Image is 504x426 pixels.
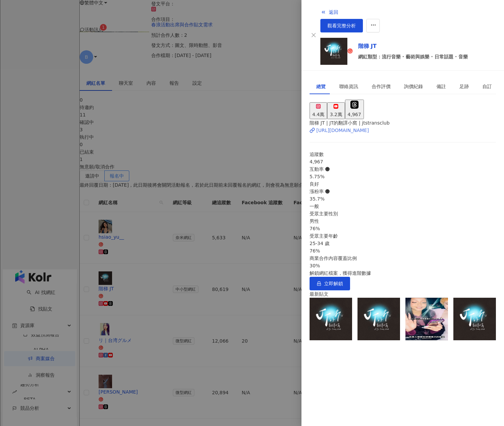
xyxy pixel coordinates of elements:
[310,225,496,232] div: 76%
[329,9,338,15] span: 返回
[404,83,423,90] div: 詢價紀錄
[405,298,448,340] img: post-image
[317,281,321,286] span: lock
[358,53,468,60] span: 網紅類型：流行音樂 · 藝術與娛樂 · 日常話題 · 音樂
[311,32,316,38] span: close
[310,203,496,210] div: 一般
[320,38,347,65] img: KOL Avatar
[310,262,496,269] div: 30%
[357,298,400,340] img: post-image
[327,23,356,28] span: 觀看完整分析
[312,111,324,118] div: 4.4萬
[459,83,469,90] div: 足跡
[327,102,345,119] button: 3.2萬
[310,102,327,119] button: 4.4萬
[339,83,358,90] div: 聯絡資訊
[310,255,496,262] div: 商業合作內容覆蓋比例
[310,165,496,173] div: 互動率
[310,180,496,188] div: 良好
[320,5,339,19] button: 返回
[358,42,468,50] a: 階梯 JT
[310,247,496,255] div: 76%
[316,127,369,134] div: [URL][DOMAIN_NAME]
[310,217,496,225] div: 男性
[310,188,496,195] div: 漲粉率
[310,277,350,290] button: 立即解鎖
[310,290,496,298] div: 最新貼文
[330,111,342,118] div: 3.2萬
[345,100,364,119] button: 4,967
[324,281,343,286] span: 立即解鎖
[310,195,496,203] div: 35.7%
[310,298,352,340] img: post-image
[482,83,492,90] div: 自訂
[310,173,496,180] div: 5.75%
[316,83,326,90] div: 總覽
[453,298,496,340] img: post-image
[310,151,496,158] div: 追蹤數
[372,83,391,90] div: 合作評價
[310,127,496,134] a: [URL][DOMAIN_NAME]
[320,19,363,32] a: 觀看完整分析
[310,120,390,126] span: 階梯 JT | JT的翻譯小窩 | jtstransclub
[310,240,496,247] div: 25-34 歲
[310,232,496,240] div: 受眾主要年齡
[310,210,496,217] div: 受眾主要性別
[436,83,446,90] div: 備註
[310,158,496,165] div: 4,967
[310,269,496,277] div: 解鎖網紅檔案，獲得進階數據
[320,38,353,65] a: KOL Avatar
[310,31,318,39] button: Close
[348,111,361,118] div: 4,967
